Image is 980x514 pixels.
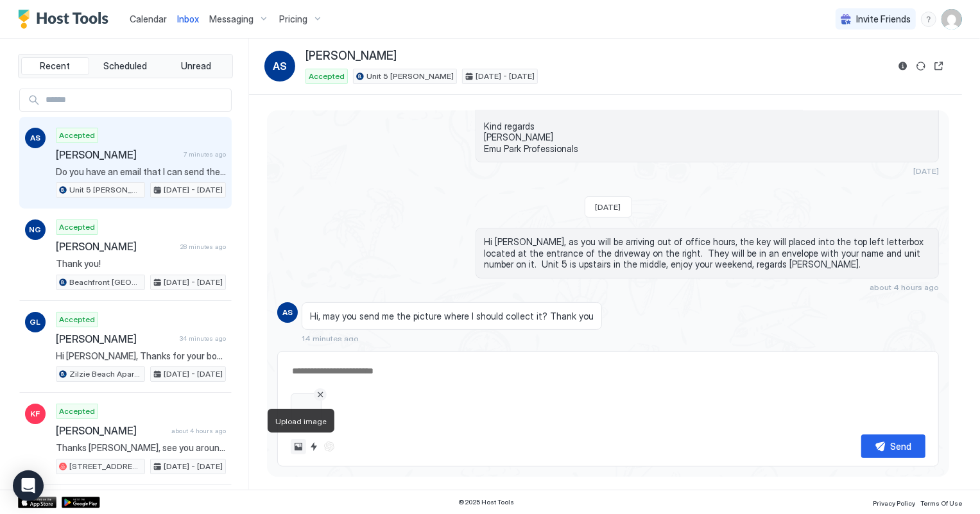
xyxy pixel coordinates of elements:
[40,89,231,111] input: Input Field
[913,166,939,176] span: [DATE]
[69,461,142,472] span: [STREET_ADDRESS] · Kinka Kottage
[180,243,226,251] span: 28 minutes ago
[366,71,454,82] span: Unit 5 [PERSON_NAME]
[291,439,306,454] button: Upload image
[305,49,397,64] span: [PERSON_NAME]
[30,132,40,144] span: AS
[873,495,915,509] a: Privacy Policy
[921,12,936,27] div: menu
[184,150,226,158] span: 7 minutes ago
[18,497,56,508] a: App Store
[92,57,160,75] button: Scheduled
[273,58,287,74] span: AS
[920,495,962,509] a: Terms Of Use
[310,311,594,322] span: Hi, may you send me the picture where I should collect it? Thank you
[596,202,621,212] span: [DATE]
[40,60,70,72] span: Recent
[180,334,226,343] span: 34 minutes ago
[69,368,142,380] span: Zilzie Beach Apartment - 2/11 [PERSON_NAME]
[164,184,223,196] span: [DATE] - [DATE]
[59,130,95,141] span: Accepted
[31,408,40,420] span: KF
[476,71,535,82] span: [DATE] - [DATE]
[56,442,226,454] span: Thanks [PERSON_NAME], see you around 4.30, regards [PERSON_NAME]
[282,307,293,318] span: AS
[931,58,947,74] button: Open reservation
[30,316,41,328] span: GL
[275,416,327,426] span: Upload image
[56,350,226,362] span: Hi [PERSON_NAME], Thanks for your booking. Please come to [GEOGRAPHIC_DATA], [STREET_ADDRESS][PER...
[30,224,42,236] span: NG
[895,58,911,74] button: Reservation information
[177,13,199,24] span: Inbox
[209,13,254,25] span: Messaging
[314,388,327,401] button: Remove image
[181,60,211,72] span: Unread
[18,10,114,29] a: Host Tools Logo
[941,9,962,30] div: User profile
[56,240,175,253] span: [PERSON_NAME]
[62,497,100,508] a: Google Play Store
[130,12,167,26] a: Calendar
[104,60,148,72] span: Scheduled
[59,221,95,233] span: Accepted
[279,13,307,25] span: Pricing
[69,184,142,196] span: Unit 5 [PERSON_NAME]
[21,57,89,75] button: Recent
[164,277,223,288] span: [DATE] - [DATE]
[177,12,199,26] a: Inbox
[484,236,931,270] span: Hi [PERSON_NAME], as you will be arriving out of office hours, the key will placed into the top l...
[306,439,322,454] button: Quick reply
[920,499,962,507] span: Terms Of Use
[164,368,223,380] span: [DATE] - [DATE]
[13,470,44,501] div: Open Intercom Messenger
[56,148,178,161] span: [PERSON_NAME]
[164,461,223,472] span: [DATE] - [DATE]
[69,277,142,288] span: Beachfront [GEOGRAPHIC_DATA]
[59,406,95,417] span: Accepted
[302,334,359,343] span: 14 minutes ago
[130,13,167,24] span: Calendar
[56,424,166,437] span: [PERSON_NAME]
[891,440,912,453] div: Send
[162,57,230,75] button: Unread
[459,498,515,506] span: © 2025 Host Tools
[873,499,915,507] span: Privacy Policy
[309,71,345,82] span: Accepted
[856,13,911,25] span: Invite Friends
[861,434,925,458] button: Send
[18,54,233,78] div: tab-group
[870,282,939,292] span: about 4 hours ago
[56,332,175,345] span: [PERSON_NAME]
[913,58,929,74] button: Sync reservation
[59,314,95,325] span: Accepted
[56,166,226,178] span: Do you have an email that I can send them to
[171,427,226,435] span: about 4 hours ago
[56,258,226,270] span: Thank you!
